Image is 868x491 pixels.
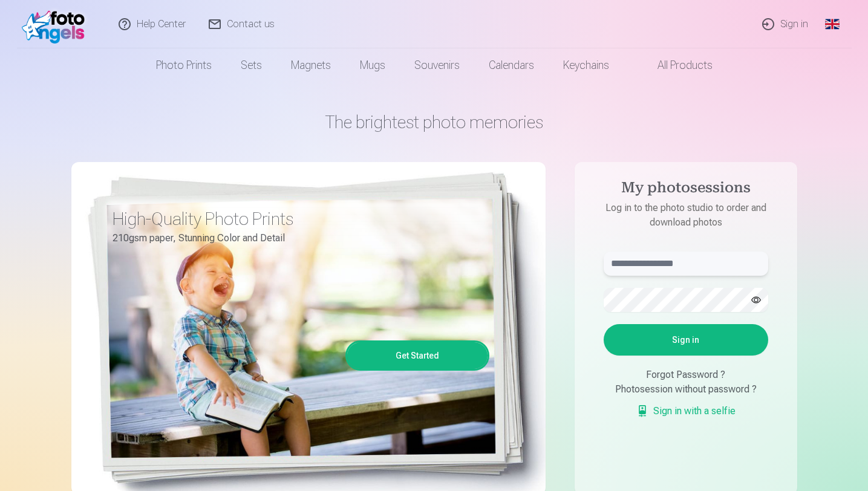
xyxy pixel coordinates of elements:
[113,230,480,247] p: 210gsm paper, Stunning Color and Detail
[604,382,768,397] div: Photosession without password ?
[276,48,345,82] a: Magnets
[474,48,549,82] a: Calendars
[592,201,780,230] p: Log in to the photo studio to order and download photos
[113,208,480,230] h3: High-Quality Photo Prints
[549,48,624,82] a: Keychains
[604,368,768,382] div: Forgot Password ?
[592,179,780,201] h4: My photosessions
[142,48,226,82] a: Photo prints
[345,48,400,82] a: Mugs
[226,48,276,82] a: Sets
[71,111,797,133] h1: The brightest photo memories
[347,342,488,369] a: Get Started
[400,48,474,82] a: Souvenirs
[624,48,727,82] a: All products
[22,5,91,44] img: /fa1
[604,324,768,356] button: Sign in
[636,404,736,418] a: Sign in with a selfie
